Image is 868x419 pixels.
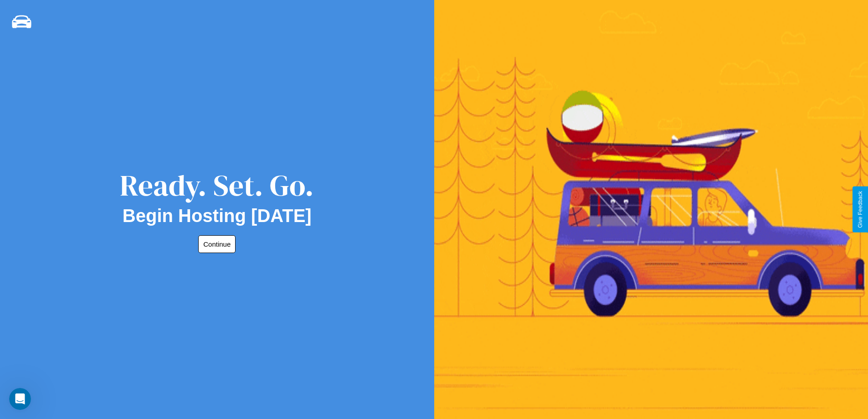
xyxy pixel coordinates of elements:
h2: Begin Hosting [DATE] [123,206,312,226]
div: Give Feedback [857,191,863,228]
button: Continue [198,235,236,253]
div: Ready. Set. Go. [120,165,314,206]
iframe: Intercom live chat [9,388,31,410]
